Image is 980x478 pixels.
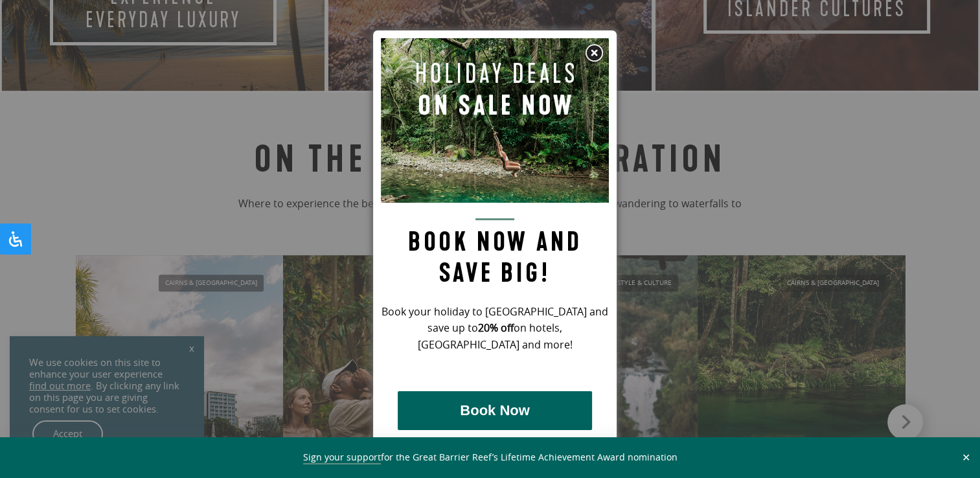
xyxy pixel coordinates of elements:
[8,231,23,247] svg: Open Accessibility Panel
[478,321,514,335] strong: 20% off
[381,38,609,203] img: Pop up image for Holiday Packages
[381,218,609,289] h2: Book now and save big!
[381,304,609,354] p: Book your holiday to [GEOGRAPHIC_DATA] and save up to on hotels, [GEOGRAPHIC_DATA] and more!
[959,451,974,463] button: Close
[303,451,678,464] span: for the Great Barrier Reef’s Lifetime Achievement Award nomination
[398,391,592,430] button: Book Now
[303,451,381,464] a: Sign your support
[584,43,604,63] img: Close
